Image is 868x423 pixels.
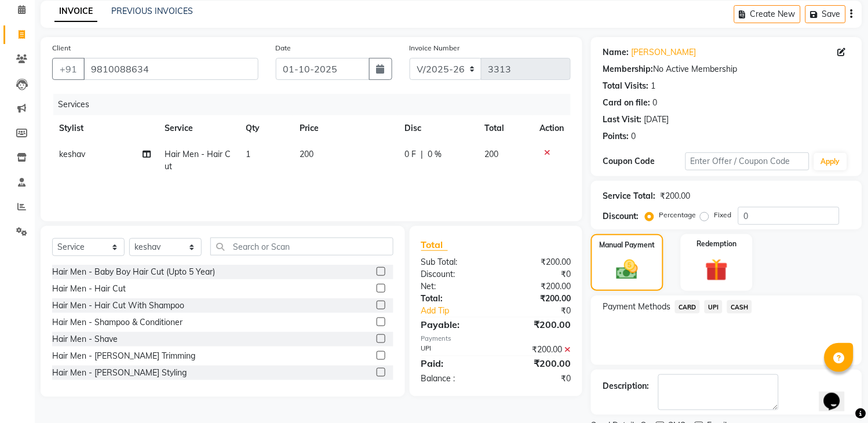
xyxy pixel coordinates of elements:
span: Total [421,239,448,251]
div: Last Visit: [603,114,641,126]
label: Date [276,43,291,53]
input: Search or Scan [210,238,393,256]
div: ₹0 [496,268,579,280]
div: Balance : [413,373,496,385]
div: Hair Men - [PERSON_NAME] Styling [52,367,187,379]
div: 1 [651,80,655,92]
span: CASH [727,300,752,313]
input: Enter Offer / Coupon Code [685,152,809,170]
span: | [421,148,423,161]
div: ₹200.00 [496,344,579,356]
div: Card on file: [603,97,650,109]
div: Coupon Code [603,155,685,167]
span: 200 [485,149,499,159]
img: _gift.svg [698,256,735,284]
div: Membership: [603,63,653,75]
img: _cash.svg [610,257,644,282]
span: CARD [675,300,700,313]
th: Action [533,115,571,141]
button: Create New [734,5,801,23]
div: ₹200.00 [496,318,579,331]
label: Client [52,43,71,53]
div: Paid: [413,356,496,370]
th: Total [478,115,533,141]
div: Hair Men - [PERSON_NAME] Trimming [52,350,195,362]
th: Price [293,115,397,141]
label: Fixed [714,210,731,220]
div: Net: [413,280,496,293]
div: [DATE] [644,114,669,126]
span: Hair Men - Hair Cut [165,149,231,172]
th: Qty [239,115,293,141]
a: [PERSON_NAME] [631,46,696,59]
input: Search by Name/Mobile/Email/Code [83,58,258,80]
th: Stylist [52,115,158,141]
span: keshav [59,149,85,159]
button: Save [805,5,846,23]
div: Hair Men - Hair Cut With Shampoo [52,300,184,312]
div: Sub Total: [413,256,496,268]
div: Hair Men - Hair Cut [52,283,126,295]
div: UPI [413,344,496,356]
th: Service [158,115,239,141]
div: ₹200.00 [496,256,579,268]
div: Hair Men - Baby Boy Hair Cut (Upto 5 Year) [52,266,215,278]
div: Name: [603,46,629,59]
div: 0 [631,130,636,143]
span: 200 [300,149,313,159]
div: Points: [603,130,629,143]
div: Discount: [413,268,496,280]
span: 0 % [428,148,442,161]
a: Add Tip [413,305,510,317]
div: Payable: [413,318,496,331]
div: Total Visits: [603,80,648,92]
div: Total: [413,293,496,305]
span: 0 F [404,148,416,161]
div: Discount: [603,210,639,223]
div: ₹200.00 [496,356,579,370]
button: +91 [52,58,85,80]
div: ₹200.00 [496,280,579,293]
button: Apply [814,153,847,170]
div: 0 [652,97,657,109]
div: ₹0 [510,305,579,317]
iframe: chat widget [819,377,856,411]
div: Payments [421,334,571,344]
label: Invoice Number [410,43,460,53]
div: ₹200.00 [660,190,690,202]
label: Redemption [696,239,736,249]
th: Disc [397,115,478,141]
span: 1 [246,149,250,159]
div: Hair Men - Shampoo & Conditioner [52,316,183,329]
div: Hair Men - Shave [52,333,118,345]
span: UPI [705,300,723,313]
label: Percentage [659,210,696,220]
div: No Active Membership [603,63,851,75]
div: Services [53,94,579,115]
span: Payment Methods [603,301,670,313]
a: INVOICE [54,1,97,22]
div: ₹200.00 [496,293,579,305]
div: Description: [603,380,649,392]
label: Manual Payment [600,240,655,250]
a: PREVIOUS INVOICES [111,6,193,16]
div: ₹0 [496,373,579,385]
div: Service Total: [603,190,655,202]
